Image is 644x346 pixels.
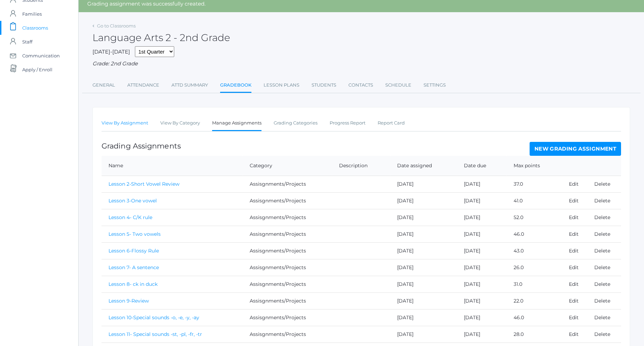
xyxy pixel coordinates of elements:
span: Families [22,7,42,21]
a: Contacts [348,78,373,92]
span: Staff [22,35,32,49]
td: Assisgnments/Projects [243,292,332,309]
a: Grading Categories [274,116,317,130]
a: Lesson 8- ck in duck [108,281,158,287]
a: Gradebook [220,78,251,93]
th: Date assigned [390,156,457,176]
td: 26.0 [507,259,562,276]
a: Attendance [127,78,159,92]
a: Edit [569,231,579,237]
td: [DATE] [390,192,457,209]
a: Settings [424,78,446,92]
td: [DATE] [457,292,507,309]
a: Edit [569,198,579,204]
span: Apply / Enroll [22,63,53,77]
a: Delete [594,264,610,271]
td: [DATE] [390,176,457,192]
a: Lesson 10-Special sounds -o, -e, -y, -ay [108,314,199,321]
a: Go to Classrooms [97,23,136,29]
a: Edit [569,298,579,304]
a: View By Category [160,116,200,130]
td: [DATE] [457,209,507,226]
a: Delete [594,198,610,204]
td: [DATE] [457,226,507,242]
td: [DATE] [390,209,457,226]
td: [DATE] [390,259,457,276]
a: Edit [569,281,579,287]
a: Lesson 3-One vowel [108,198,157,204]
a: Report Card [378,116,405,130]
a: Edit [569,331,579,337]
a: Edit [569,264,579,271]
span: [DATE]-[DATE] [92,48,130,55]
a: Delete [594,298,610,304]
td: [DATE] [457,309,507,326]
a: Lesson 5- Two vowels [108,231,161,237]
td: [DATE] [457,242,507,259]
a: Lesson 7- A sentence [108,264,159,271]
a: Schedule [385,78,411,92]
a: Lesson 6-Flossy Rule [108,248,159,254]
a: Lesson 9-Review [108,298,149,304]
a: Delete [594,248,610,254]
a: Progress Report [330,116,365,130]
th: Description [332,156,390,176]
td: [DATE] [390,309,457,326]
a: Edit [569,214,579,220]
a: Lesson 4- C/K rule [108,214,152,220]
a: View By Assignment [102,116,148,130]
th: Category [243,156,332,176]
a: Delete [594,314,610,321]
div: Grade: 2nd Grade [92,60,630,68]
td: Assisgnments/Projects [243,176,332,192]
a: General [92,78,115,92]
a: Students [312,78,336,92]
h1: Grading Assignments [102,142,181,150]
td: [DATE] [390,276,457,292]
td: Assisgnments/Projects [243,309,332,326]
a: Edit [569,314,579,321]
a: Delete [594,331,610,337]
td: [DATE] [390,326,457,343]
th: Date due [457,156,507,176]
td: 41.0 [507,192,562,209]
span: Communication [22,49,60,63]
td: Assisgnments/Projects [243,209,332,226]
td: Assisgnments/Projects [243,276,332,292]
a: Edit [569,181,579,187]
th: Name [102,156,243,176]
a: Lesson 2-Short Vowel Review [108,181,179,187]
td: [DATE] [390,242,457,259]
a: Edit [569,248,579,254]
td: [DATE] [457,326,507,343]
a: Delete [594,214,610,220]
td: 43.0 [507,242,562,259]
td: [DATE] [457,176,507,192]
td: Assisgnments/Projects [243,326,332,343]
a: Attd Summary [171,78,208,92]
a: Lesson 11- Special sounds -st, -pl, -fr, -tr [108,331,202,337]
td: [DATE] [457,259,507,276]
td: [DATE] [457,276,507,292]
a: Delete [594,281,610,287]
td: [DATE] [390,292,457,309]
td: 46.0 [507,309,562,326]
th: Max points [507,156,562,176]
a: New Grading Assignment [530,142,621,156]
td: 31.0 [507,276,562,292]
td: [DATE] [457,192,507,209]
td: Assisgnments/Projects [243,259,332,276]
td: 52.0 [507,209,562,226]
h2: Language Arts 2 - 2nd Grade [92,32,230,43]
td: 37.0 [507,176,562,192]
span: Classrooms [22,21,48,35]
td: 22.0 [507,292,562,309]
a: Lesson Plans [264,78,299,92]
td: Assisgnments/Projects [243,192,332,209]
a: Manage Assignments [212,116,261,131]
td: Assisgnments/Projects [243,226,332,242]
td: 46.0 [507,226,562,242]
a: Delete [594,181,610,187]
a: Delete [594,231,610,237]
td: 28.0 [507,326,562,343]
